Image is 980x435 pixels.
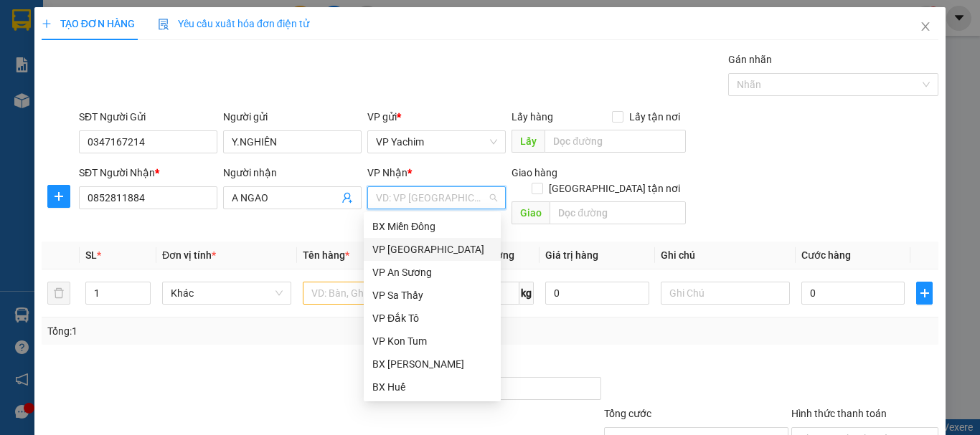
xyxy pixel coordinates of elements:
button: delete [47,282,70,305]
input: 0 [545,282,649,305]
div: VP Sa Thầy [364,284,501,307]
span: plus [917,287,932,299]
button: plus [47,185,70,208]
span: SL [85,249,97,261]
div: SĐT Người Gửi [79,109,217,125]
div: VP An Sương [364,261,501,284]
span: [GEOGRAPHIC_DATA] tận nơi [543,181,686,196]
input: Dọc đường [550,201,686,224]
span: TẠO ĐƠN HÀNG [42,18,135,29]
button: plus [916,282,933,305]
div: VP Kon Tum [372,333,492,349]
span: Giá trị hàng [545,249,598,261]
div: VP Đắk Tô [372,310,492,326]
div: Tổng: 1 [47,323,380,339]
th: Ghi chú [655,242,796,269]
span: Cước hàng [801,249,851,261]
div: VP Đắk Tô [364,307,501,330]
span: plus [48,191,70,202]
div: VP [GEOGRAPHIC_DATA] [372,242,492,257]
span: Giao [512,201,550,224]
img: icon [158,19,169,30]
div: VP Đà Nẵng [364,238,501,261]
span: close [920,21,931,32]
div: BX Phạm Văn Đồng [364,353,501,376]
span: Lấy [512,130,545,153]
button: Close [905,7,946,47]
span: plus [42,19,52,29]
div: BX Huế [364,376,501,398]
div: BX Miền Đông [364,215,501,238]
span: Lấy hàng [512,111,553,123]
span: VP Yachim [376,131,497,153]
span: VP Nhận [367,167,407,178]
div: Người nhận [223,165,362,181]
div: BX [PERSON_NAME] [372,356,492,372]
div: VP gửi [367,109,506,125]
div: VP Kon Tum [364,330,501,353]
span: Giao hàng [512,167,557,178]
span: Tổng cước [604,408,651,419]
span: kg [519,282,534,305]
label: Hình thức thanh toán [791,408,887,419]
input: Ghi Chú [661,282,790,305]
span: Tên hàng [303,249,349,261]
label: Gán nhãn [728,54,772,65]
div: SĐT Người Nhận [79,165,217,181]
div: VP An Sương [372,264,492,280]
span: Lấy tận nơi [623,109,686,125]
div: BX Huế [372,379,492,395]
span: Đơn vị tính [162,249,216,261]
input: Dọc đường [545,130,686,153]
input: VD: Bàn, Ghế [303,282,432,305]
div: Người gửi [223,109,362,125]
div: BX Miền Đông [372,219,492,234]
span: Yêu cầu xuất hóa đơn điện tử [158,18,309,29]
span: Khác [171,282,283,304]
div: VP Sa Thầy [372,287,492,303]
span: user-add [341,192,353,204]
